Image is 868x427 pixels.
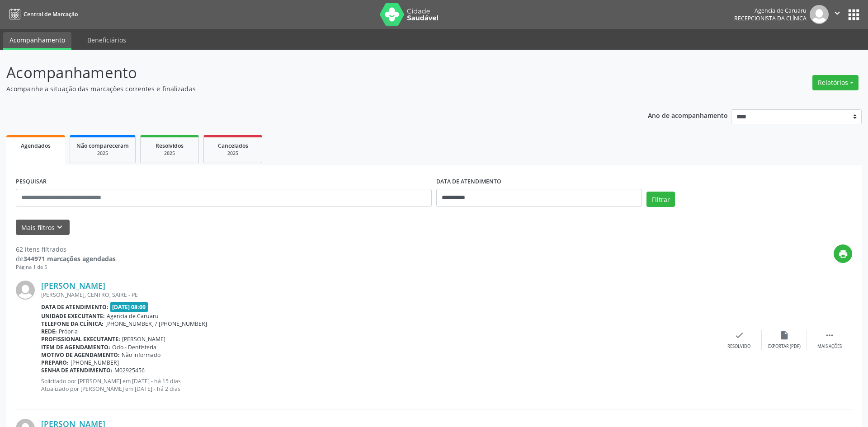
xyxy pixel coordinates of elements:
[76,150,129,157] div: 2025
[156,142,184,150] span: Resolvidos
[768,343,801,350] div: Exportar (PDF)
[3,32,71,50] a: Acompanhamento
[81,32,132,48] a: Beneficiários
[41,335,120,343] b: Profissional executante:
[41,343,110,351] b: Item de agendamento:
[16,263,116,271] div: Página 1 de 5
[105,320,207,328] span: [PHONE_NUMBER] / [PHONE_NUMBER]
[834,244,852,263] button: print
[122,335,165,343] span: [PERSON_NAME]
[779,330,789,340] i: insert_drive_file
[210,150,255,157] div: 2025
[76,142,129,150] span: Não compareceram
[107,312,159,320] span: Agencia de Caruaru
[829,5,846,24] button: 
[838,249,848,259] i: print
[114,366,145,374] span: M02925456
[41,359,69,366] b: Preparo:
[16,220,70,235] button: Mais filtroskeyboard_arrow_down
[16,175,47,189] label: PESQUISAR
[646,192,675,207] button: Filtrar
[825,330,835,340] i: 
[832,8,842,18] i: 
[59,328,78,335] span: Própria
[41,366,113,374] b: Senha de atendimento:
[55,222,65,232] i: keyboard_arrow_down
[41,377,717,393] p: Solicitado por [PERSON_NAME] em [DATE] - há 15 dias Atualizado por [PERSON_NAME] em [DATE] - há 2...
[21,142,51,150] span: Agendados
[734,14,807,22] span: Recepcionista da clínica
[846,7,862,23] button: apps
[110,302,148,312] span: [DATE] 08:00
[6,61,605,84] p: Acompanhamento
[41,320,104,328] b: Telefone da clínica:
[734,7,807,14] div: Agencia de Caruaru
[817,343,842,350] div: Mais ações
[41,281,105,291] a: [PERSON_NAME]
[16,254,116,263] div: de
[436,175,501,189] label: DATA DE ATENDIMENTO
[6,7,78,22] a: Central de Marcação
[6,84,605,94] p: Acompanhe a situação das marcações correntes e finalizadas
[24,10,78,18] span: Central de Marcação
[16,244,116,254] div: 62 itens filtrados
[734,330,744,340] i: check
[71,359,119,366] span: [PHONE_NUMBER]
[812,75,859,90] button: Relatórios
[41,303,108,311] b: Data de atendimento:
[810,5,829,24] img: img
[122,351,160,359] span: Não informado
[16,281,35,300] img: img
[727,343,750,350] div: Resolvido
[648,109,728,121] p: Ano de acompanhamento
[41,351,120,359] b: Motivo de agendamento:
[147,150,192,157] div: 2025
[112,343,156,351] span: Odo.- Dentisteria
[41,312,105,320] b: Unidade executante:
[41,291,717,299] div: [PERSON_NAME], CENTRO, SAIRE - PE
[41,328,57,335] b: Rede:
[24,254,116,263] strong: 344971 marcações agendadas
[218,142,248,150] span: Cancelados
